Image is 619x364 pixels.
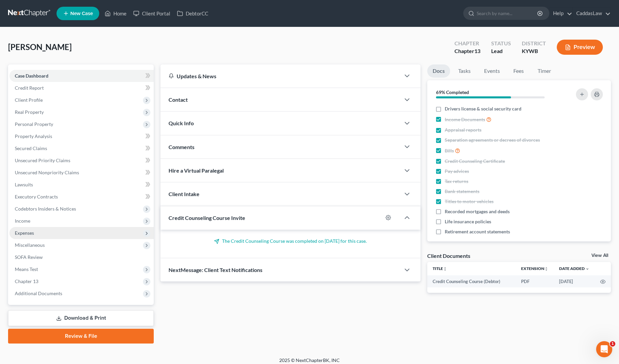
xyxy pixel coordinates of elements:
span: Titles to motor vehicles [445,198,494,205]
span: Personal Property [15,121,53,127]
span: Chapter 13 [15,278,38,284]
a: Fees [508,64,530,78]
span: Quick Info [169,120,194,126]
a: SOFA Review [9,251,154,263]
div: District [522,40,546,47]
i: unfold_more [544,267,548,271]
div: Chapter [454,40,480,47]
button: Preview [557,40,603,55]
a: Docs [427,64,450,78]
span: Expenses [15,230,34,236]
a: Case Dashboard [9,70,154,82]
a: Executory Contracts [9,191,154,203]
div: Client Documents [427,252,470,259]
td: Credit Counseling Course (Debtor) [427,275,516,287]
a: Extensionunfold_more [521,266,548,271]
span: Retirement account statements [445,228,510,235]
td: PDF [516,275,554,287]
a: Home [101,7,130,19]
span: Secured Claims [15,145,47,151]
span: Client Intake [169,191,199,197]
div: Lead [491,47,511,55]
span: Contact [169,96,188,103]
a: Help [550,7,572,19]
span: Credit Counseling Course Invite [169,215,245,221]
span: Miscellaneous [15,242,45,248]
i: unfold_more [443,267,447,271]
a: Unsecured Priority Claims [9,154,154,167]
span: Drivers license & social security card [445,105,521,112]
div: KYWB [522,47,546,55]
i: expand_more [585,267,589,271]
a: Unsecured Nonpriority Claims [9,167,154,179]
a: Property Analysis [9,130,154,142]
span: Real Property [15,109,44,115]
a: Timer [532,64,556,78]
span: Codebtors Insiders & Notices [15,206,76,212]
a: Events [479,64,505,78]
span: Recorded mortgages and deeds [445,208,510,215]
span: Appraisal reports [445,127,481,133]
span: Additional Documents [15,290,62,296]
span: Bank statements [445,188,479,195]
span: Comments [169,144,194,150]
span: Bills [445,147,454,154]
a: Tasks [453,64,476,78]
span: Separation agreements or decrees of divorces [445,137,540,143]
a: Secured Claims [9,142,154,154]
div: Status [491,40,511,47]
div: Updates & News [169,73,392,80]
p: The Credit Counseling Course was completed on [DATE] for this case. [169,238,412,244]
td: [DATE] [554,275,595,287]
span: Case Dashboard [15,73,48,79]
span: Property Analysis [15,133,52,139]
span: Executory Contracts [15,194,58,199]
span: SOFA Review [15,254,43,260]
a: DebtorCC [174,7,212,19]
span: Income Documents [445,116,485,123]
span: 13 [474,48,480,54]
a: CaddasLaw [573,7,611,19]
span: 1 [610,341,615,347]
a: Client Portal [130,7,174,19]
strong: 69% Completed [436,89,469,95]
div: Chapter [454,47,480,55]
a: Download & Print [8,310,154,326]
iframe: Intercom live chat [596,341,612,357]
a: Lawsuits [9,179,154,191]
span: [PERSON_NAME] [8,42,72,52]
span: Credit Counseling Certificate [445,158,505,165]
a: Review & File [8,329,154,344]
span: Lawsuits [15,182,33,187]
span: Tax returns [445,178,468,185]
span: Hire a Virtual Paralegal [169,167,224,174]
input: Search by name... [477,7,538,19]
a: Credit Report [9,82,154,94]
span: NextMessage: Client Text Notifications [169,267,262,273]
a: Titleunfold_more [433,266,447,271]
span: Income [15,218,30,224]
a: Date Added expand_more [559,266,589,271]
a: View All [591,253,608,258]
span: Means Test [15,266,38,272]
span: Credit Report [15,85,44,91]
span: Pay advices [445,168,469,175]
span: Unsecured Priority Claims [15,157,70,163]
span: Unsecured Nonpriority Claims [15,170,79,175]
span: Client Profile [15,97,43,103]
span: New Case [70,11,93,16]
span: Life insurance policies [445,218,491,225]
